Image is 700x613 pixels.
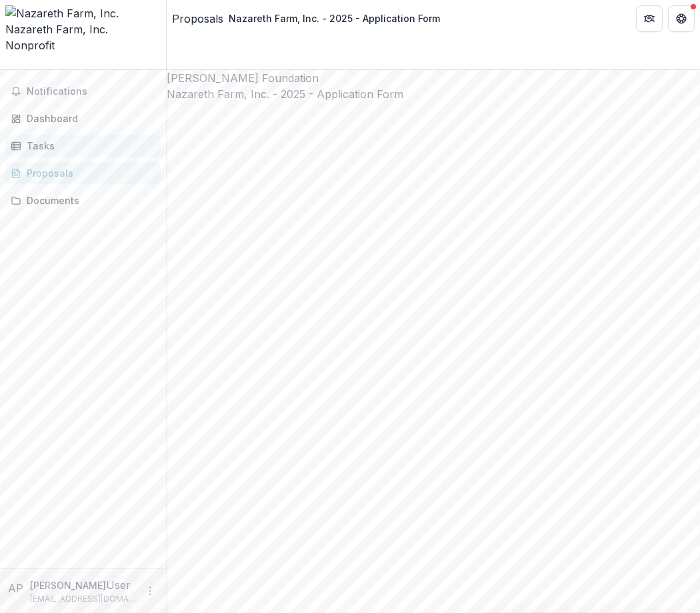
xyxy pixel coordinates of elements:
[5,189,161,211] a: Documents
[27,193,150,207] div: Documents
[167,86,700,102] h2: Nazareth Farm, Inc. - 2025 - Application Form
[5,5,161,21] img: Nazareth Farm, Inc.
[8,580,25,596] div: Allyson Petry
[5,162,161,184] a: Proposals
[229,11,440,25] div: Nazareth Farm, Inc. - 2025 - Application Form
[5,107,161,129] a: Dashboard
[30,593,137,605] p: [EMAIL_ADDRESS][DOMAIN_NAME]
[5,39,55,52] span: Nonprofit
[27,111,150,125] div: Dashboard
[167,70,700,86] div: [PERSON_NAME] Foundation
[142,583,158,599] button: More
[5,81,161,102] button: Notifications
[636,5,663,32] button: Partners
[172,9,445,28] nav: breadcrumb
[5,135,161,157] a: Tasks
[5,21,161,37] div: Nazareth Farm, Inc.
[30,578,106,592] p: [PERSON_NAME]
[668,5,695,32] button: Get Help
[106,577,131,593] p: User
[27,86,155,97] span: Notifications
[27,166,150,180] div: Proposals
[172,11,223,27] a: Proposals
[27,139,150,153] div: Tasks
